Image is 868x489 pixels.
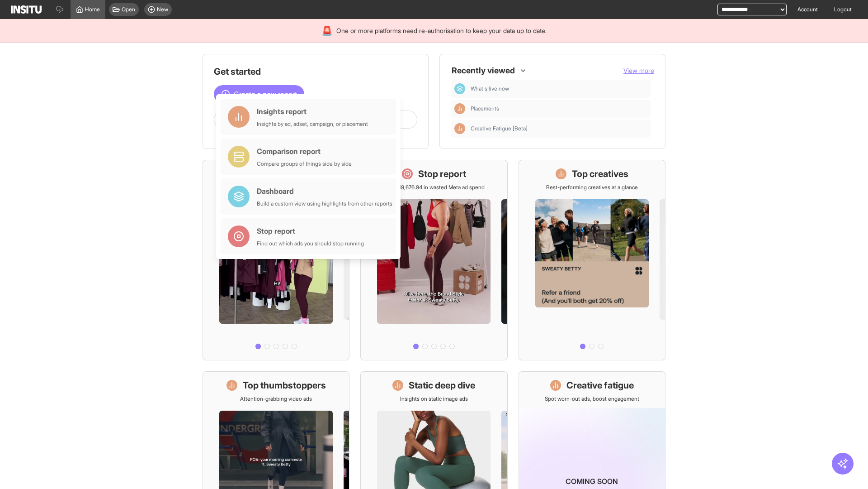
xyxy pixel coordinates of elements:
[257,106,368,117] div: Insights report
[11,5,42,14] img: Logo
[240,395,312,403] p: Attention-grabbing video ads
[546,184,638,191] p: Best-performing creatives at a glance
[157,6,168,13] span: New
[400,395,468,403] p: Insights on static image ads
[257,186,392,197] div: Dashboard
[214,65,417,78] h1: Get started
[85,6,100,13] span: Home
[471,125,528,132] span: Creative Fatigue [Beta]
[471,105,647,112] span: Placements
[418,168,466,180] h1: Stop report
[203,160,349,360] a: What's live nowSee all active ads instantly
[122,6,135,13] span: Open
[257,240,364,247] div: Find out which ads you should stop running
[454,123,465,134] div: Insights
[257,225,364,236] div: Stop report
[360,160,507,360] a: Stop reportSave £19,676.94 in wasted Meta ad spend
[623,67,654,74] span: View more
[257,160,352,168] div: Compare groups of things side by side
[257,146,352,157] div: Comparison report
[454,103,465,114] div: Insights
[383,184,485,191] p: Save £19,676.94 in wasted Meta ad spend
[214,85,304,103] button: Create a new report
[471,85,647,92] span: What's live now
[471,85,509,92] span: What's live now
[572,168,628,180] h1: Top creatives
[409,379,475,392] h1: Static deep dive
[257,120,368,128] div: Insights by ad, adset, campaign, or placement
[321,24,333,37] div: 🚨
[471,105,499,112] span: Placements
[623,66,654,75] button: View more
[257,200,392,207] div: Build a custom view using highlights from other reports
[471,125,647,132] span: Creative Fatigue [Beta]
[454,83,465,94] div: Dashboard
[243,379,326,392] h1: Top thumbstoppers
[336,26,547,35] span: One or more platforms need re-authorisation to keep your data up to date.
[234,89,297,100] span: Create a new report
[519,160,665,360] a: Top creativesBest-performing creatives at a glance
